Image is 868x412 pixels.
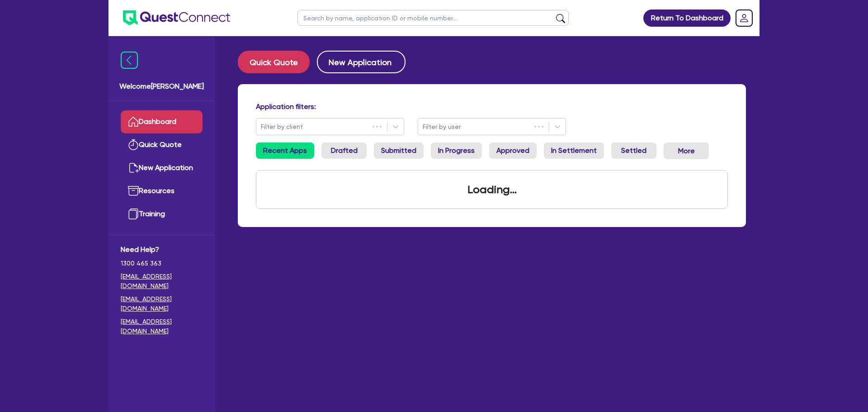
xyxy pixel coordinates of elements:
img: new-application [128,162,139,173]
a: Dropdown toggle [732,6,756,30]
a: In Settlement [544,142,604,159]
a: Resources [121,180,203,203]
a: Training [121,203,203,226]
a: Approved [489,142,537,159]
a: [EMAIL_ADDRESS][DOMAIN_NAME] [121,272,203,291]
button: New Application [317,51,406,73]
a: Settled [611,142,656,159]
button: Dropdown toggle [664,142,709,159]
a: [EMAIL_ADDRESS][DOMAIN_NAME] [121,317,203,336]
a: [EMAIL_ADDRESS][DOMAIN_NAME] [121,294,203,313]
input: Search by name, application ID or mobile number... [297,10,569,26]
a: Recent Apps [256,142,314,159]
a: New Application [121,156,203,180]
div: Loading... [457,170,528,208]
a: Submitted [374,142,424,159]
a: In Progress [431,142,482,159]
img: resources [128,185,139,196]
a: Quick Quote [238,51,317,73]
a: Dashboard [121,110,203,133]
img: icon-menu-close [121,52,138,69]
img: quick-quote [128,139,139,150]
span: 1300 465 363 [121,259,203,268]
a: Drafted [321,142,367,159]
a: Return To Dashboard [643,9,731,27]
span: Welcome [PERSON_NAME] [119,81,204,92]
h4: Application filters: [256,102,728,111]
img: quest-connect-logo-blue [123,10,230,25]
span: Need Help? [121,244,203,255]
a: Quick Quote [121,133,203,156]
img: training [128,208,139,219]
button: Quick Quote [238,51,310,73]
